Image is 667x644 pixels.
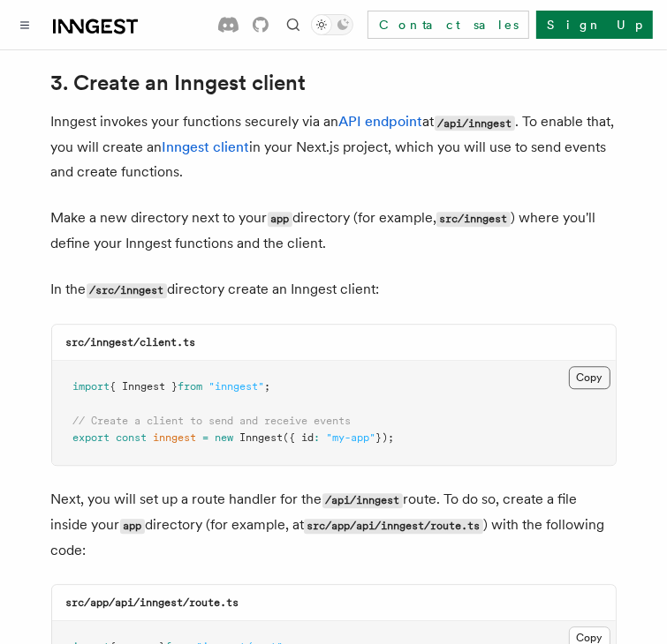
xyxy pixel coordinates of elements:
[14,14,35,35] button: Toggle navigation
[120,519,145,534] code: app
[284,431,315,444] span: ({ id
[117,431,148,444] span: const
[87,283,167,298] code: /src/inngest
[154,431,197,444] span: inngest
[73,415,352,427] span: // Create a client to send and receive events
[51,109,617,184] p: Inngest invokes your functions securely via an at . To enable that, you will create an in your Ne...
[209,380,265,393] span: "inngest"
[268,212,292,227] code: app
[304,519,483,534] code: src/app/api/inngest/route.ts
[311,14,353,35] button: Toggle dark mode
[73,431,110,444] span: export
[216,431,234,444] span: new
[203,431,209,444] span: =
[265,380,271,393] span: ;
[66,336,196,348] code: src/inngest/client.ts
[51,277,617,303] p: In the directory create an Inngest client:
[536,11,653,39] a: Sign Up
[368,11,529,39] a: Contact sales
[436,212,511,227] code: src/inngest
[569,366,610,389] button: Copy
[322,493,403,508] code: /api/inngest
[51,206,617,256] p: Make a new directory next to your directory (for example, ) where you'll define your Inngest func...
[435,116,515,131] code: /api/inngest
[240,431,284,444] span: Inngest
[51,71,307,95] a: 3. Create an Inngest client
[283,14,304,35] button: Find something...
[73,380,110,393] span: import
[376,431,395,444] span: });
[51,487,617,563] p: Next, you will set up a route handler for the route. To do so, create a file inside your director...
[163,139,250,155] a: Inngest client
[327,431,376,444] span: "my-app"
[315,431,321,444] span: :
[178,380,203,393] span: from
[66,596,239,609] code: src/app/api/inngest/route.ts
[339,113,423,130] a: API endpoint
[110,380,178,393] span: { Inngest }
